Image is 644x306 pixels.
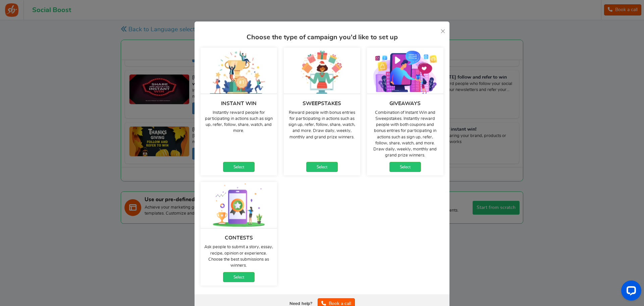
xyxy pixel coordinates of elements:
img: instant-win_v1.webp [201,48,277,94]
img: sweepstakes_v1.webp [284,48,360,94]
a: Select [306,162,338,172]
p: Instantly reward people for participating in actions such as sign up, refer, follow, share, watch... [204,110,274,134]
h3: Choose the type of campaign you'd like to set up [197,34,447,41]
img: contests_v1.webp [201,182,277,228]
a: × [440,27,445,35]
p: Ask people to submit a story, essay, recipe, opinion or experience. Choose the best submissions a... [204,244,274,269]
h4: Instant win [221,101,257,106]
p: Reward people with bonus entries for participating in actions such as sign up, refer, follow, sha... [287,110,357,140]
iframe: LiveChat chat widget [616,278,644,306]
a: Select [223,272,255,282]
h4: Contests [225,235,253,241]
p: Combination of Instant Win and Sweepstakes. Instantly reward people with both coupons and bonus e... [370,110,440,159]
h4: Sweepstakes [303,101,341,106]
h4: Giveaways [389,101,421,106]
a: Select [223,162,255,172]
img: giveaways_v1.webp [367,48,443,94]
a: Select [389,162,421,172]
